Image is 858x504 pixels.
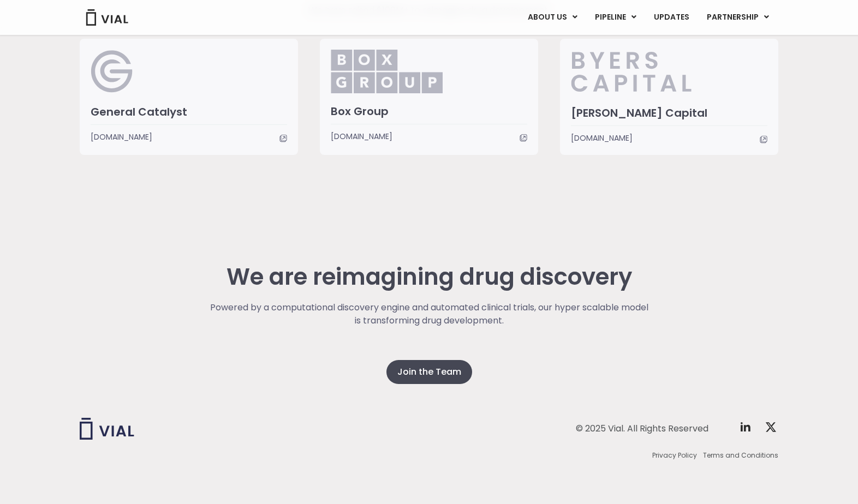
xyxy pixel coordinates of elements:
[571,132,633,144] span: [DOMAIN_NAME]
[519,8,586,27] a: ABOUT USMenu Toggle
[386,360,472,384] a: Join the Team
[208,264,650,290] h2: We are reimagining drug discovery
[80,418,134,440] img: Vial logo wih "Vial" spelled out
[208,301,650,327] p: Powered by a computational discovery engine and automated clinical trials, our hyper scalable mod...
[571,50,735,93] img: Byers_Capital.svg
[331,104,527,118] h3: Box Group
[652,451,697,460] a: Privacy Policy
[91,50,134,93] img: General Catalyst Logo
[91,105,287,119] h3: General Catalyst
[571,132,767,144] a: [DOMAIN_NAME]
[397,365,461,379] span: Join the Team
[85,9,129,26] img: Vial Logo
[331,50,443,93] img: Box_Group.png
[586,8,645,27] a: PIPELINEMenu Toggle
[698,8,778,27] a: PARTNERSHIPMenu Toggle
[91,131,287,143] a: [DOMAIN_NAME]
[91,131,152,143] span: [DOMAIN_NAME]
[645,8,698,27] a: UPDATES
[703,451,778,460] a: Terms and Conditions
[331,130,392,142] span: [DOMAIN_NAME]
[331,130,527,142] a: [DOMAIN_NAME]
[571,106,767,120] h3: [PERSON_NAME] Capital
[576,423,708,435] div: © 2025 Vial. All Rights Reserved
